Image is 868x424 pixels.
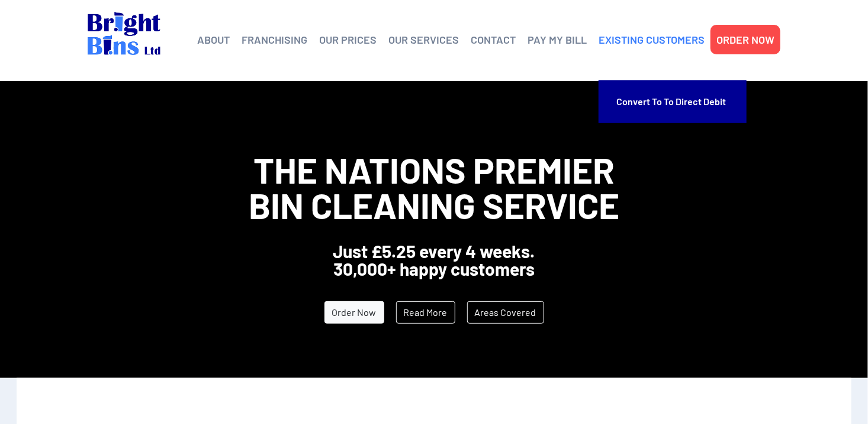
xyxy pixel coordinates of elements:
[528,31,587,48] a: PAY MY BILL
[249,148,619,226] span: The Nations Premier Bin Cleaning Service
[716,31,774,48] a: ORDER NOW
[388,31,459,48] a: OUR SERVICES
[324,301,384,324] a: Order Now
[467,301,544,324] a: Areas Covered
[396,301,455,324] a: Read More
[616,86,729,117] a: Convert to To Direct Debit
[197,31,230,48] a: ABOUT
[599,31,705,48] a: EXISTING CUSTOMERS
[319,31,377,48] a: OUR PRICES
[242,31,307,48] a: FRANCHISING
[471,31,516,48] a: CONTACT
